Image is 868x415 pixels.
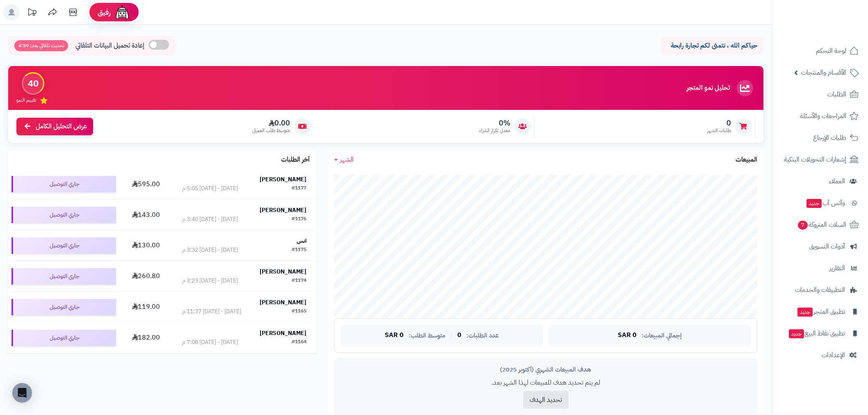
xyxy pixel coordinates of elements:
span: جديد [789,329,804,338]
span: | [450,332,452,338]
div: [DATE] - [DATE] 3:23 م [182,277,238,285]
a: الشهر [334,155,354,164]
div: جاري التوصيل [11,330,116,346]
span: تحديث تلقائي بعد: 4:59 [14,40,68,51]
span: متوسط الطلب: [409,332,445,339]
span: تقييم النمو [16,97,36,104]
span: أدوات التسويق [809,241,845,252]
span: 7 [798,221,808,230]
a: المراجعات والأسئلة [777,106,863,126]
span: تطبيق نقاط البيع [788,328,845,339]
a: السلات المتروكة7 [777,215,863,235]
span: معدل تكرار الشراء [479,127,510,134]
span: 0 [457,332,461,339]
span: 0 [707,119,731,128]
div: #1165 [292,308,306,316]
div: جاري التوصيل [11,268,116,285]
div: [DATE] - [DATE] 3:32 م [182,246,238,254]
strong: [PERSON_NAME] [260,175,306,184]
span: طلبات الإرجاع [813,132,846,144]
td: 143.00 [119,200,173,230]
span: التطبيقات والخدمات [795,284,845,296]
span: تطبيق المتجر [797,306,845,317]
td: 119.00 [119,292,173,322]
div: [DATE] - [DATE] 5:05 م [182,185,238,193]
h3: المبيعات [736,156,757,164]
span: لوحة التحكم [816,45,846,57]
span: السلات المتروكة [797,219,846,230]
h3: تحليل نمو المتجر [687,84,730,92]
span: جديد [806,199,822,208]
a: التطبيقات والخدمات [777,280,863,300]
strong: [PERSON_NAME] [260,329,306,337]
a: الإعدادات [777,345,863,365]
span: الشهر [340,155,354,164]
a: العملاء [777,171,863,191]
div: #1177 [292,185,306,193]
span: العملاء [829,176,845,187]
td: 260.80 [119,261,173,292]
div: #1176 [292,215,306,223]
div: جاري التوصيل [11,207,116,223]
a: تحديثات المنصة [22,4,42,23]
a: أدوات التسويق [777,237,863,256]
span: 0.00 [252,119,290,128]
div: جاري التوصيل [11,176,116,192]
a: إشعارات التحويلات البنكية [777,150,863,169]
span: متوسط طلب العميل [252,127,290,134]
span: 0 SAR [385,332,404,339]
span: جديد [797,308,813,317]
div: #1174 [292,277,306,285]
div: [DATE] - [DATE] 7:08 م [182,338,238,347]
td: 182.00 [119,323,173,353]
span: المراجعات والأسئلة [800,110,846,122]
div: جاري التوصيل [11,299,116,315]
a: الطلبات [777,84,863,104]
span: الأقسام والمنتجات [801,67,846,78]
span: إشعارات التحويلات البنكية [784,154,846,165]
strong: انس [297,237,306,245]
td: 130.00 [119,230,173,261]
span: إجمالي المبيعات: [642,332,682,339]
span: رفيق [98,7,111,17]
span: عرض التحليل الكامل [36,122,87,131]
span: الطلبات [827,89,846,100]
span: 0 SAR [618,332,637,339]
div: [DATE] - [DATE] 11:37 م [182,308,241,316]
button: تحديد الهدف [523,391,569,409]
a: لوحة التحكم [777,41,863,61]
div: [DATE] - [DATE] 3:40 م [182,215,238,223]
a: عرض التحليل الكامل [16,118,93,135]
a: تطبيق نقاط البيعجديد [777,324,863,343]
span: إعادة تحميل البيانات التلقائي [75,41,144,50]
a: تطبيق المتجرجديد [777,302,863,322]
p: لم يتم تحديد هدف للمبيعات لهذا الشهر بعد. [341,378,751,388]
strong: [PERSON_NAME] [260,206,306,214]
td: 595.00 [119,169,173,199]
a: وآتس آبجديد [777,193,863,213]
span: التقارير [829,262,845,274]
div: Open Intercom Messenger [12,383,32,403]
strong: [PERSON_NAME] [260,298,306,307]
strong: [PERSON_NAME] [260,267,306,276]
div: جاري التوصيل [11,237,116,254]
img: ai-face.png [114,4,130,21]
a: طلبات الإرجاع [777,128,863,148]
div: #1164 [292,338,306,347]
img: logo-2.png [812,22,860,39]
span: عدد الطلبات: [466,332,499,339]
div: #1175 [292,246,306,254]
h3: آخر الطلبات [281,156,310,164]
span: الإعدادات [822,349,845,361]
span: 0% [479,119,510,128]
div: هدف المبيعات الشهري (أكتوبر 2025) [341,365,751,374]
span: طلبات الشهر [707,127,731,134]
p: حياكم الله ، نتمنى لكم تجارة رابحة [667,41,757,50]
span: وآتس آب [806,197,845,209]
a: التقارير [777,258,863,278]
